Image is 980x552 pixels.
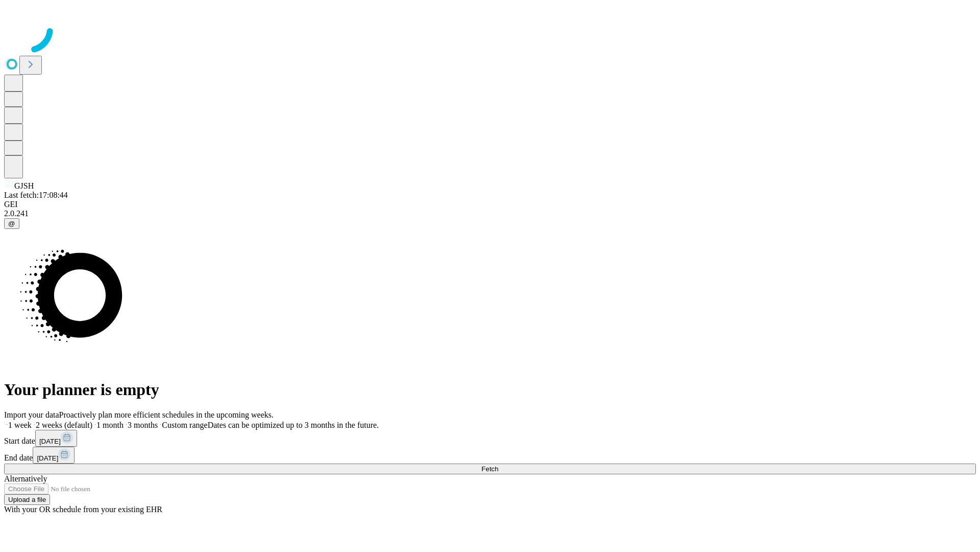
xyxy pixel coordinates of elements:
[14,181,34,190] span: GJSH
[36,421,92,429] span: 2 weeks (default)
[481,465,498,473] span: Fetch
[59,410,274,419] span: Proactively plan more efficient schedules in the upcoming weeks.
[208,421,379,429] span: Dates can be optimized up to 3 months in the future.
[4,447,976,464] div: End date
[8,220,15,227] span: @
[4,200,976,209] div: GEI
[4,474,47,483] span: Alternatively
[39,438,61,445] span: [DATE]
[4,410,59,419] span: Import your data
[4,430,976,447] div: Start date
[4,191,68,199] span: Last fetch: 17:08:44
[35,430,77,447] button: [DATE]
[96,421,124,429] span: 1 month
[4,494,50,505] button: Upload a file
[4,464,976,474] button: Fetch
[33,447,75,464] button: [DATE]
[37,454,58,462] span: [DATE]
[4,380,976,399] h1: Your planner is empty
[162,421,207,429] span: Custom range
[4,209,976,218] div: 2.0.241
[4,505,162,514] span: With your OR schedule from your existing EHR
[128,421,158,429] span: 3 months
[8,421,32,429] span: 1 week
[4,218,19,229] button: @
